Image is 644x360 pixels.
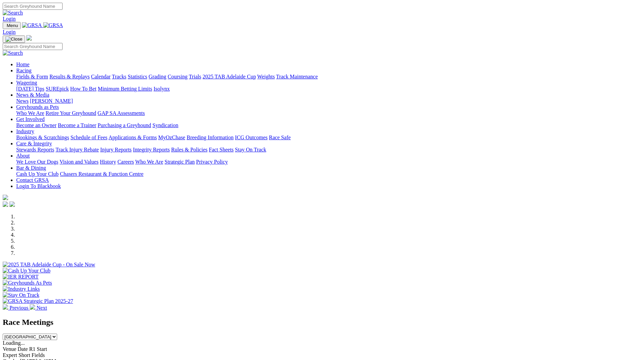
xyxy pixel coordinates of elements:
span: Loading... [3,340,25,346]
div: Care & Integrity [16,147,641,153]
input: Search [3,43,63,50]
a: Purchasing a Greyhound [98,122,151,128]
a: Minimum Betting Limits [98,86,152,92]
a: Results & Replays [49,74,90,79]
a: [DATE] Tips [16,86,44,92]
a: Get Involved [16,116,45,122]
a: 2025 TAB Adelaide Cup [202,74,256,79]
span: Venue [3,346,16,352]
a: ICG Outcomes [235,135,267,140]
a: News [16,98,28,104]
a: Track Maintenance [276,74,318,79]
a: [PERSON_NAME] [30,98,73,104]
a: Become a Trainer [58,122,96,128]
a: News & Media [16,92,49,98]
img: Search [3,50,23,56]
a: Home [16,62,29,67]
img: IER REPORT [3,274,39,280]
a: Login To Blackbook [16,183,61,189]
a: How To Bet [70,86,97,92]
a: Isolynx [153,86,170,92]
img: logo-grsa-white.png [26,35,32,41]
a: Privacy Policy [196,159,228,165]
div: Get Involved [16,122,641,128]
a: Wagering [16,80,37,86]
img: 2025 TAB Adelaide Cup - On Sale Now [3,262,95,268]
a: Bar & Dining [16,165,46,171]
a: Schedule of Fees [70,135,107,140]
a: Next [30,305,47,311]
a: Injury Reports [100,147,132,152]
a: Contact GRSA [16,177,49,183]
a: Rules & Policies [171,147,208,152]
div: About [16,159,641,165]
a: SUREpick [46,86,69,92]
a: Previous [3,305,30,311]
img: logo-grsa-white.png [3,195,8,200]
a: About [16,153,30,159]
a: Integrity Reports [133,147,170,152]
span: Fields [31,352,45,358]
span: Short [19,352,30,358]
a: Care & Integrity [16,141,52,146]
a: Syndication [152,122,178,128]
a: Login [3,16,16,22]
span: R1 Start [29,346,47,352]
a: Stewards Reports [16,147,54,152]
a: We Love Our Dogs [16,159,58,165]
span: Next [37,305,47,311]
img: Industry Links [3,286,40,292]
a: History [100,159,116,165]
img: chevron-right-pager-white.svg [30,304,35,310]
a: GAP SA Assessments [98,110,145,116]
img: Greyhounds As Pets [3,280,52,286]
div: Greyhounds as Pets [16,110,641,116]
a: Fields & Form [16,74,48,79]
a: Who We Are [135,159,163,165]
a: Fact Sheets [209,147,234,152]
a: Tracks [112,74,126,79]
div: News & Media [16,98,641,104]
img: GRSA [22,22,42,28]
a: Retire Your Greyhound [46,110,96,116]
a: Breeding Information [187,135,234,140]
span: Previous [9,305,28,311]
a: Who We Are [16,110,44,116]
a: Race Safe [269,135,290,140]
a: Racing [16,68,31,73]
img: Search [3,10,23,16]
img: Cash Up Your Club [3,268,50,274]
img: chevron-left-pager-white.svg [3,304,8,310]
a: Stay On Track [235,147,266,152]
div: Bar & Dining [16,171,641,177]
span: Menu [7,23,18,28]
input: Search [3,3,63,10]
span: Expert [3,352,17,358]
a: Chasers Restaurant & Function Centre [60,171,143,177]
a: Coursing [168,74,188,79]
img: GRSA [43,22,63,28]
a: Bookings & Scratchings [16,135,69,140]
a: Cash Up Your Club [16,171,58,177]
span: Date [18,346,28,352]
img: Stay On Track [3,292,39,298]
a: Calendar [91,74,111,79]
a: Track Injury Rebate [55,147,99,152]
button: Toggle navigation [3,22,21,29]
a: MyOzChase [158,135,185,140]
div: Wagering [16,86,641,92]
a: Grading [149,74,166,79]
a: Applications & Forms [109,135,157,140]
img: GRSA Strategic Plan 2025-27 [3,298,73,304]
a: Strategic Plan [165,159,195,165]
h2: Race Meetings [3,318,641,327]
div: Racing [16,74,641,80]
img: twitter.svg [9,201,15,207]
img: Close [5,37,22,42]
img: facebook.svg [3,201,8,207]
a: Vision and Values [59,159,98,165]
a: Login [3,29,16,35]
a: Become an Owner [16,122,56,128]
a: Weights [257,74,275,79]
a: Statistics [128,74,147,79]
